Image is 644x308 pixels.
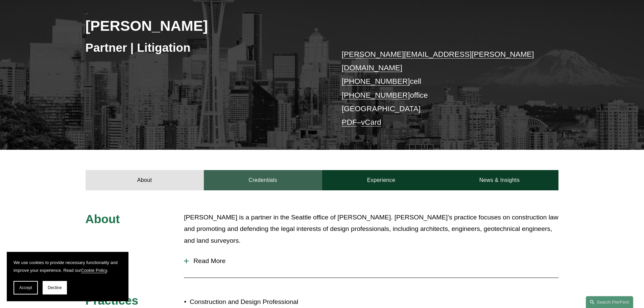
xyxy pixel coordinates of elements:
[86,294,139,307] span: Practices
[189,257,558,265] span: Read More
[440,170,558,190] a: News & Insights
[86,40,322,55] h3: Partner | Litigation
[86,170,204,190] a: About
[342,48,539,129] p: cell office [GEOGRAPHIC_DATA] –
[7,252,128,301] section: Cookie banner
[184,252,558,270] button: Read More
[184,212,558,247] p: [PERSON_NAME] is a partner in the Seattle office of [PERSON_NAME]. [PERSON_NAME]’s practice focus...
[86,17,322,34] h2: [PERSON_NAME]
[342,50,534,72] a: [PERSON_NAME][EMAIL_ADDRESS][PERSON_NAME][DOMAIN_NAME]
[14,259,122,274] p: We use cookies to provide necessary functionality and improve your experience. Read our .
[586,296,633,308] a: Search this site
[342,91,410,99] a: [PHONE_NUMBER]
[342,118,357,126] a: PDF
[342,77,410,86] a: [PHONE_NUMBER]
[322,170,440,190] a: Experience
[43,281,67,294] button: Decline
[361,118,381,126] a: vCard
[204,170,322,190] a: Credentials
[190,296,322,308] p: Construction and Design Professional
[81,268,107,273] a: Cookie Policy
[48,285,62,290] span: Decline
[19,285,32,290] span: Accept
[86,212,120,226] span: About
[14,281,38,294] button: Accept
